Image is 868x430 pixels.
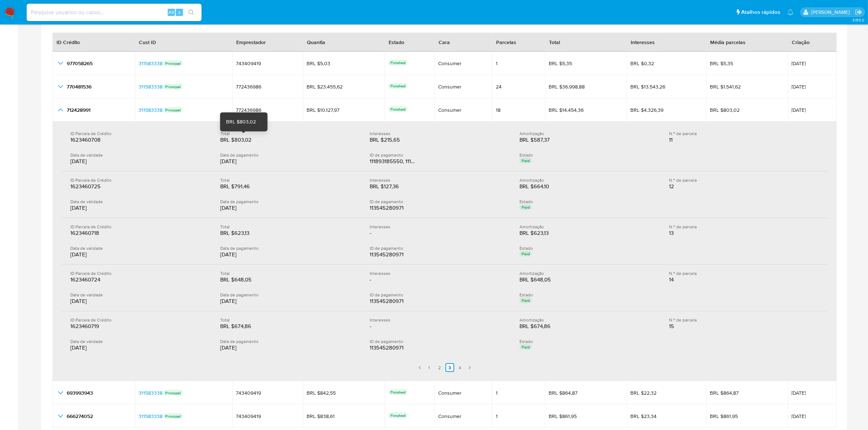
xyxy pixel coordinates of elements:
[226,118,256,126] div: BRL $803,02
[741,8,780,16] span: Atalhos rápidos
[787,9,794,15] a: Notificações
[855,8,863,16] a: Sair
[168,9,174,16] span: Alt
[178,9,180,16] span: s
[852,17,864,23] span: 3.155.0
[27,8,202,17] input: Pesquise usuários ou casos...
[184,7,199,17] button: search-icon
[811,9,852,16] p: viviane.jdasilva@mercadopago.com.br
